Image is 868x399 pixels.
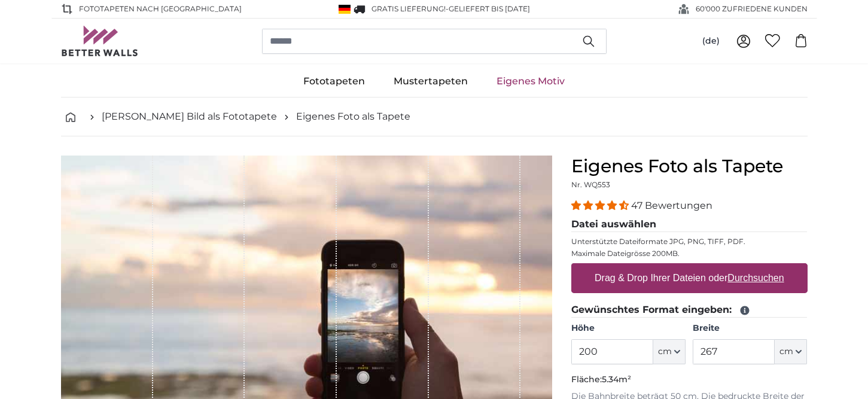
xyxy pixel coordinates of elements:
span: cm [658,346,672,358]
span: - [446,4,530,13]
span: 5.34m² [602,374,631,385]
a: Mustertapeten [379,66,482,97]
span: Geliefert bis [DATE] [449,4,530,13]
label: Höhe [571,322,686,334]
label: Breite [693,322,807,334]
img: Deutschland [339,5,351,14]
img: Betterwalls [61,26,139,56]
span: 60'000 ZUFRIEDENE KUNDEN [696,4,808,14]
a: Fototapeten [289,66,379,97]
span: Nr. WQ553 [571,180,610,189]
span: Fototapeten nach [GEOGRAPHIC_DATA] [79,4,242,14]
span: 47 Bewertungen [631,200,712,211]
span: cm [779,346,793,358]
nav: breadcrumbs [61,98,808,136]
button: (de) [693,31,729,52]
h1: Eigenes Foto als Tapete [571,156,808,177]
span: 4.38 stars [571,200,631,211]
button: cm [653,339,686,364]
p: Fläche: [571,374,808,386]
span: GRATIS Lieferung! [371,4,446,13]
p: Maximale Dateigrösse 200MB. [571,249,808,258]
a: [PERSON_NAME] Bild als Fototapete [102,109,277,124]
button: cm [775,339,807,364]
a: Eigenes Motiv [482,66,579,97]
label: Drag & Drop Ihrer Dateien oder [590,266,789,290]
u: Durchsuchen [727,273,784,283]
legend: Gewünschtes Format eingeben: [571,303,808,318]
legend: Datei auswählen [571,217,808,232]
a: Eigenes Foto als Tapete [296,109,410,124]
p: Unterstützte Dateiformate JPG, PNG, TIFF, PDF. [571,237,808,246]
